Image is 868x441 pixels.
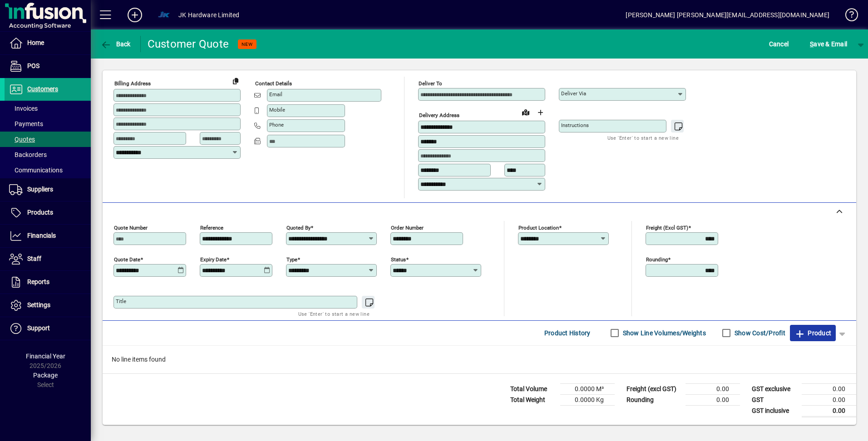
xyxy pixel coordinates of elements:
[541,325,594,341] button: Product History
[27,39,44,46] span: Home
[838,2,857,31] a: Knowledge Base
[769,37,789,51] span: Cancel
[269,91,282,98] mat-label: Email
[116,298,126,304] mat-label: Title
[27,255,41,262] span: Staff
[518,105,533,119] a: View on map
[391,224,424,230] mat-label: Order number
[5,271,91,294] a: Reports
[114,256,140,262] mat-label: Quote date
[228,73,243,88] button: Copy to Delivery address
[286,224,311,230] mat-label: Quoted by
[747,394,802,405] td: GST
[9,136,35,143] span: Quotes
[561,122,589,128] mat-label: Instructions
[286,256,297,262] mat-label: Type
[391,256,406,262] mat-label: Status
[9,120,43,127] span: Payments
[148,37,229,51] div: Customer Quote
[518,224,559,230] mat-label: Product location
[802,394,856,405] td: 0.00
[733,328,785,338] label: Show Cost/Profit
[5,248,91,270] a: Staff
[5,225,91,247] a: Financials
[805,36,852,52] button: Save & Email
[5,55,91,78] a: POS
[27,209,53,216] span: Products
[5,32,91,54] a: Home
[103,346,856,373] div: No line items found
[200,256,227,262] mat-label: Expiry date
[560,383,615,394] td: 0.0000 M³
[178,8,239,22] div: JK Hardware Limited
[506,383,560,394] td: Total Volume
[810,40,814,48] span: S
[200,224,223,230] mat-label: Reference
[5,116,91,132] a: Payments
[33,372,58,379] span: Package
[747,383,802,394] td: GST exclusive
[5,317,91,340] a: Support
[686,383,740,394] td: 0.00
[5,294,91,317] a: Settings
[626,8,829,22] div: [PERSON_NAME] [PERSON_NAME][EMAIL_ADDRESS][DOMAIN_NAME]
[794,326,831,340] span: Product
[810,37,847,51] span: ave & Email
[269,122,284,128] mat-label: Phone
[100,40,131,48] span: Back
[27,186,53,193] span: Suppliers
[747,405,802,416] td: GST inclusive
[9,151,47,158] span: Backorders
[622,383,686,394] td: Freight (excl GST)
[5,132,91,147] a: Quotes
[242,41,253,47] span: NEW
[27,278,49,285] span: Reports
[27,62,39,69] span: POS
[98,36,133,52] button: Back
[621,328,706,338] label: Show Line Volumes/Weights
[91,36,141,52] app-page-header-button: Back
[5,101,91,116] a: Invoices
[561,90,586,97] mat-label: Deliver via
[560,394,615,405] td: 0.0000 Kg
[506,394,560,405] td: Total Weight
[533,105,547,120] button: Choose address
[646,224,688,230] mat-label: Freight (excl GST)
[622,394,686,405] td: Rounding
[269,107,285,113] mat-label: Mobile
[114,224,148,230] mat-label: Quote number
[686,394,740,405] td: 0.00
[5,178,91,201] a: Suppliers
[5,162,91,178] a: Communications
[9,167,63,174] span: Communications
[544,326,591,340] span: Product History
[419,80,442,87] mat-label: Deliver To
[5,201,91,224] a: Products
[27,85,58,93] span: Customers
[27,301,50,309] span: Settings
[27,324,50,332] span: Support
[646,256,668,262] mat-label: Rounding
[120,7,149,23] button: Add
[9,105,38,112] span: Invoices
[27,232,56,239] span: Financials
[790,325,836,341] button: Product
[767,36,791,52] button: Cancel
[298,309,370,319] mat-hint: Use 'Enter' to start a new line
[149,7,178,23] button: Profile
[5,147,91,162] a: Backorders
[802,405,856,416] td: 0.00
[802,383,856,394] td: 0.00
[607,132,679,143] mat-hint: Use 'Enter' to start a new line
[26,353,65,360] span: Financial Year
